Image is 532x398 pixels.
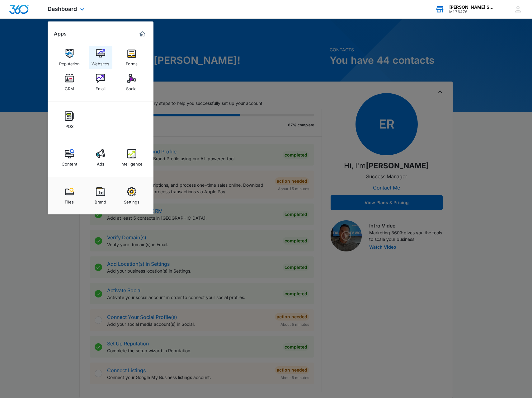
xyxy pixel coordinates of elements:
[96,83,106,91] div: Email
[126,83,137,91] div: Social
[97,158,104,166] div: Ads
[124,196,139,204] div: Settings
[48,6,77,12] span: Dashboard
[58,146,81,170] a: Content
[120,158,143,166] div: Intelligence
[120,184,144,208] a: Settings
[89,71,112,94] a: Email
[89,146,112,170] a: Ads
[89,46,112,69] a: Websites
[58,71,81,94] a: CRM
[126,58,138,66] div: Forms
[65,196,74,204] div: Files
[449,5,495,10] div: account name
[120,71,144,94] a: Social
[65,83,74,91] div: CRM
[120,146,144,170] a: Intelligence
[120,46,144,69] a: Forms
[449,10,495,14] div: account id
[89,184,112,208] a: Brand
[92,58,109,66] div: Websites
[58,184,81,208] a: Files
[65,121,73,129] div: POS
[137,29,147,39] a: Marketing 360® Dashboard
[95,196,106,204] div: Brand
[58,108,81,132] a: POS
[58,46,81,69] a: Reputation
[59,58,80,66] div: Reputation
[54,31,67,37] h2: Apps
[62,158,77,166] div: Content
